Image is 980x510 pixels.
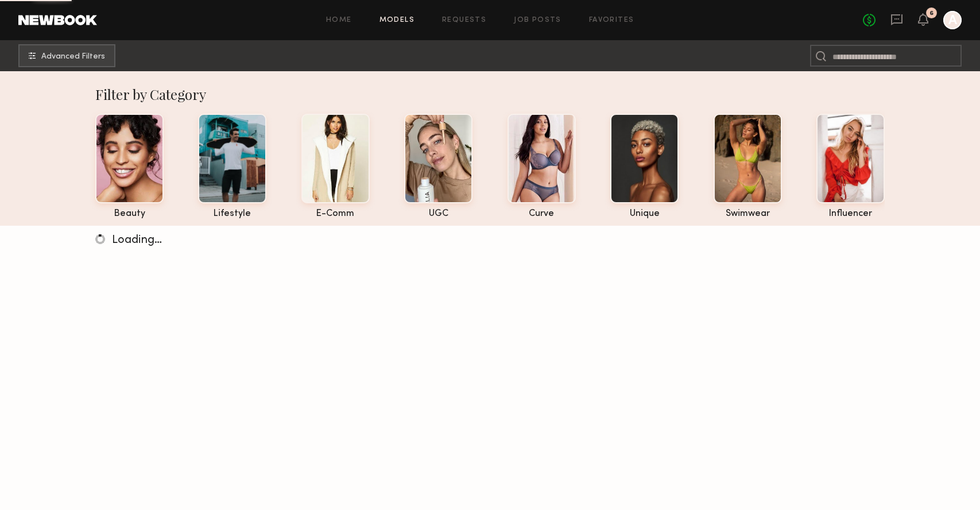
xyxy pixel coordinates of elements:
[589,17,634,24] a: Favorites
[929,10,933,17] div: 6
[379,17,415,24] a: Models
[514,17,561,24] a: Job Posts
[198,209,266,219] div: lifestyle
[95,85,885,103] div: Filter by Category
[442,17,486,24] a: Requests
[508,209,576,219] div: curve
[943,11,962,29] a: A
[95,209,164,219] div: beauty
[301,209,370,219] div: e-comm
[18,44,115,67] button: Advanced Filters
[610,209,679,219] div: unique
[404,209,472,219] div: UGC
[714,209,782,219] div: swimwear
[326,17,352,24] a: Home
[816,209,885,219] div: influencer
[41,53,105,61] span: Advanced Filters
[112,235,162,246] span: Loading…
